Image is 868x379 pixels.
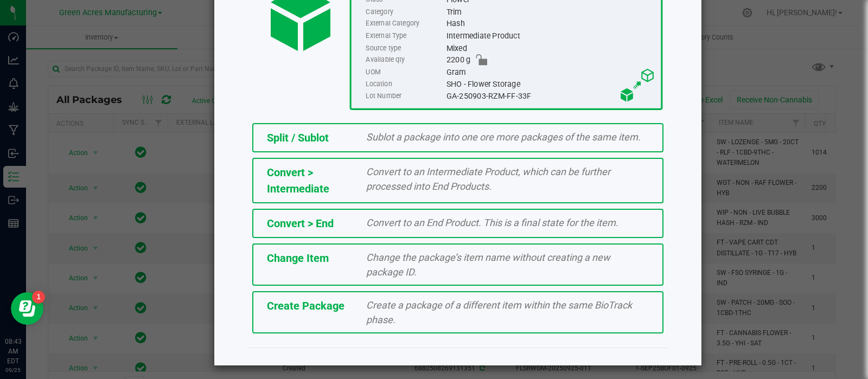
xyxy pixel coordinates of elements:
[446,18,655,30] div: Hash
[446,6,655,18] div: Trim
[446,30,655,42] div: Intermediate Product
[366,42,444,54] label: Source type
[446,78,655,90] div: SHO - Flower Storage
[267,217,334,230] span: Convert > End
[366,66,444,78] label: UOM
[267,131,329,144] span: Split / Sublot
[366,166,610,192] span: Convert to an Intermediate Product, which can be further processed into End Products.
[32,291,45,304] iframe: Resource center unread badge
[366,252,610,278] span: Change the package’s item name without creating a new package ID.
[366,54,444,66] label: Available qty
[366,131,641,143] span: Sublot a package into one ore more packages of the same item.
[446,66,655,78] div: Gram
[366,30,444,42] label: External Type
[366,299,632,325] span: Create a package of a different item within the same BioTrack phase.
[267,299,344,312] span: Create Package
[446,90,655,102] div: GA-250903-RZM-FF-33F
[11,292,43,325] iframe: Resource center
[366,78,444,90] label: Location
[366,18,444,30] label: External Category
[366,6,444,18] label: Category
[446,54,470,66] span: 2200 g
[267,252,329,265] span: Change Item
[366,217,618,228] span: Convert to an End Product. This is a final state for the item.
[446,42,655,54] div: Mixed
[366,90,444,102] label: Lot Number
[267,166,329,195] span: Convert > Intermediate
